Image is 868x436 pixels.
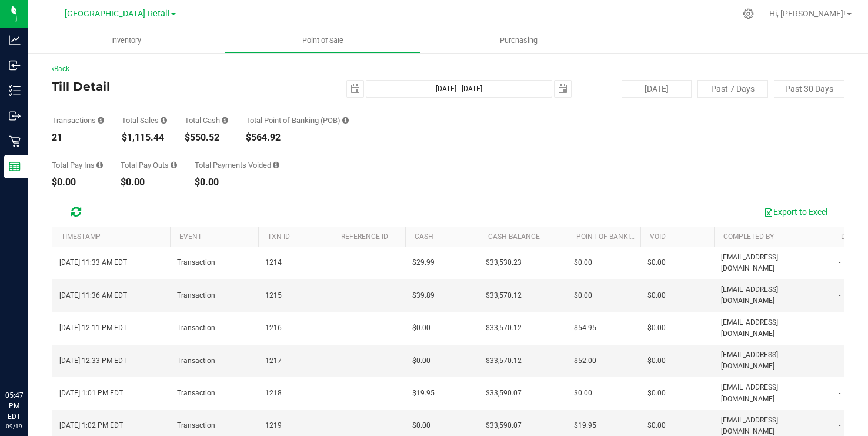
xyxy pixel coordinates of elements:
[59,290,127,301] span: [DATE] 11:36 AM EDT
[9,161,21,172] inline-svg: Reports
[195,178,279,187] div: $0.00
[415,232,433,241] a: Cash
[9,110,21,122] inline-svg: Outbound
[839,290,840,301] span: -
[177,355,215,367] span: Transaction
[52,65,69,73] a: Back
[265,355,282,367] span: 1217
[59,420,123,431] span: [DATE] 1:02 PM EDT
[246,133,349,142] div: $564.92
[52,161,103,169] div: Total Pay Ins
[622,80,692,98] button: [DATE]
[647,257,666,268] span: $0.00
[412,388,435,399] span: $19.95
[741,8,756,19] div: Manage settings
[28,28,225,53] a: Inventory
[647,388,666,399] span: $0.00
[95,35,157,46] span: Inventory
[721,252,824,274] span: [EMAIL_ADDRESS][DOMAIN_NAME]
[756,202,835,222] button: Export to Excel
[574,257,592,268] span: $0.00
[486,257,522,268] span: $33,530.23
[52,80,316,93] h4: Till Detail
[769,9,846,18] span: Hi, [PERSON_NAME]!
[273,161,279,169] i: Sum of all voided payment transaction amounts (excluding tips and transaction fees) within the da...
[177,322,215,334] span: Transaction
[647,355,666,367] span: $0.00
[177,420,215,431] span: Transaction
[839,322,840,334] span: -
[122,133,167,142] div: $1,115.44
[723,232,774,241] a: Completed By
[647,420,666,431] span: $0.00
[52,117,104,124] div: Transactions
[265,322,282,334] span: 1216
[59,257,127,268] span: [DATE] 11:33 AM EDT
[774,80,844,98] button: Past 30 Days
[839,257,840,268] span: -
[574,388,592,399] span: $0.00
[574,355,596,367] span: $52.00
[574,322,596,334] span: $54.95
[268,232,290,241] a: TXN ID
[650,232,666,241] a: Void
[5,422,23,431] p: 09/19
[179,232,202,241] a: Event
[98,117,104,124] i: Count of all successful payment transactions, possibly including voids, refunds, and cash-back fr...
[9,34,21,46] inline-svg: Analytics
[61,232,101,241] a: Timestamp
[195,161,279,169] div: Total Payments Voided
[488,232,540,241] a: Cash Balance
[839,388,840,399] span: -
[412,355,430,367] span: $0.00
[486,322,522,334] span: $33,570.12
[59,388,123,399] span: [DATE] 1:01 PM EDT
[576,232,660,241] a: Point of Banking (POB)
[839,420,840,431] span: -
[412,290,435,301] span: $39.89
[486,388,522,399] span: $33,590.07
[412,420,430,431] span: $0.00
[96,161,103,169] i: Sum of all cash pay-ins added to the till within the date range.
[412,322,430,334] span: $0.00
[412,257,435,268] span: $29.99
[647,322,666,334] span: $0.00
[265,257,282,268] span: 1214
[265,388,282,399] span: 1218
[222,117,228,124] i: Sum of all successful, non-voided cash payment transaction amounts (excluding tips and transactio...
[486,290,522,301] span: $33,570.12
[59,355,127,367] span: [DATE] 12:33 PM EDT
[185,117,228,124] div: Total Cash
[225,28,421,53] a: Point of Sale
[265,290,282,301] span: 1215
[9,85,21,96] inline-svg: Inventory
[5,390,23,422] p: 05:47 PM EDT
[65,9,170,19] span: [GEOGRAPHIC_DATA] Retail
[185,133,228,142] div: $550.52
[12,342,47,377] iframe: Resource center
[35,340,49,354] iframe: Resource center unread badge
[341,232,388,241] a: REFERENCE ID
[177,290,215,301] span: Transaction
[171,161,177,169] i: Sum of all cash pay-outs removed from the till within the date range.
[265,420,282,431] span: 1219
[121,178,177,187] div: $0.00
[697,80,768,98] button: Past 7 Days
[161,117,167,124] i: Sum of all successful, non-voided payment transaction amounts (excluding tips and transaction fee...
[52,178,103,187] div: $0.00
[486,420,522,431] span: $33,590.07
[121,161,177,169] div: Total Pay Outs
[839,355,840,367] span: -
[52,133,104,142] div: 21
[574,420,596,431] span: $19.95
[59,322,127,334] span: [DATE] 12:11 PM EDT
[177,388,215,399] span: Transaction
[420,28,617,53] a: Purchasing
[647,290,666,301] span: $0.00
[9,59,21,71] inline-svg: Inbound
[721,382,824,404] span: [EMAIL_ADDRESS][DOMAIN_NAME]
[347,81,363,97] span: select
[484,35,553,46] span: Purchasing
[122,117,167,124] div: Total Sales
[246,117,349,124] div: Total Point of Banking (POB)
